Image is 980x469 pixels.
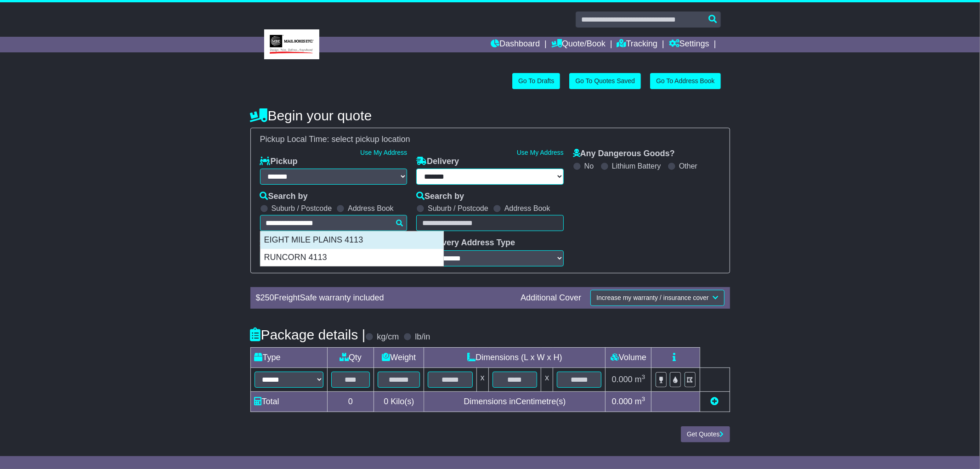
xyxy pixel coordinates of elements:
[650,73,720,89] a: Go To Address Book
[584,162,594,170] label: No
[384,397,388,406] span: 0
[327,347,374,367] td: Qty
[642,373,646,380] sup: 3
[260,157,298,167] label: Pickup
[360,149,407,156] a: Use My Address
[504,204,550,213] label: Address Book
[491,37,540,52] a: Dashboard
[541,367,553,391] td: x
[551,37,606,52] a: Quote/Book
[348,204,394,213] label: Address Book
[250,392,327,412] td: Total
[642,396,646,402] sup: 3
[573,149,675,159] label: Any Dangerous Goods?
[250,347,327,367] td: Type
[250,327,366,342] h4: Package details |
[264,29,319,59] img: MBE Eight Mile Plains
[261,249,443,266] div: RUNCORN 4113
[679,162,697,170] label: Other
[596,294,708,301] span: Increase my warranty / insurance cover
[476,367,488,391] td: x
[272,204,332,213] label: Suburb / Postcode
[327,392,374,412] td: 0
[255,135,725,145] div: Pickup Local Time:
[711,397,719,406] a: Add new item
[590,290,724,306] button: Increase my warranty / insurance cover
[374,347,424,367] td: Weight
[512,73,560,89] a: Go To Drafts
[635,375,646,384] span: m
[669,37,709,52] a: Settings
[516,293,586,303] div: Additional Cover
[681,426,730,442] button: Get Quotes
[415,332,430,342] label: lb/in
[612,162,661,170] label: Lithium Battery
[606,347,651,367] td: Volume
[428,204,488,213] label: Suburb / Postcode
[569,73,641,89] a: Go To Quotes Saved
[332,135,410,144] span: select pickup location
[250,108,730,123] h4: Begin your quote
[416,157,459,167] label: Delivery
[424,347,606,367] td: Dimensions (L x W x H)
[424,392,606,412] td: Dimensions in Centimetre(s)
[635,397,646,406] span: m
[374,392,424,412] td: Kilo(s)
[517,149,564,156] a: Use My Address
[612,397,633,406] span: 0.000
[260,192,308,202] label: Search by
[261,293,274,302] span: 250
[251,293,516,303] div: $ FreightSafe warranty included
[612,375,633,384] span: 0.000
[617,37,657,52] a: Tracking
[261,232,443,249] div: EIGHT MILE PLAINS 4113
[377,332,399,342] label: kg/cm
[416,238,515,248] label: Delivery Address Type
[416,192,464,202] label: Search by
